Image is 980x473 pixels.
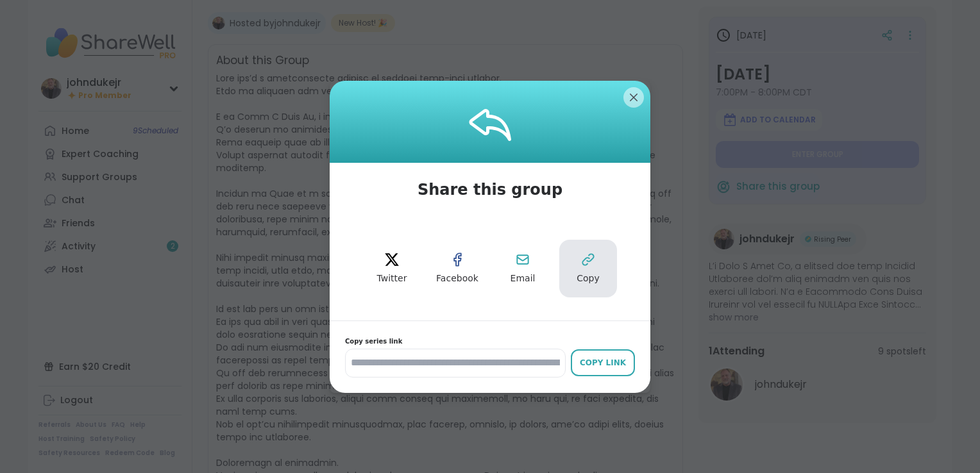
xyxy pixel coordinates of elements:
span: Twitter [377,272,407,285]
div: Copy Link [577,357,629,369]
button: twitter [363,240,421,297]
span: Copy series link [345,336,635,346]
button: Twitter [363,240,421,297]
button: Copy [559,240,617,297]
span: Facebook [436,272,478,285]
button: Copy Link [571,349,635,376]
button: Email [494,240,552,297]
button: facebook [428,240,486,297]
button: Facebook [428,240,486,297]
span: Email [511,272,536,285]
span: Copy [577,272,600,285]
span: Share this group [402,163,578,217]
